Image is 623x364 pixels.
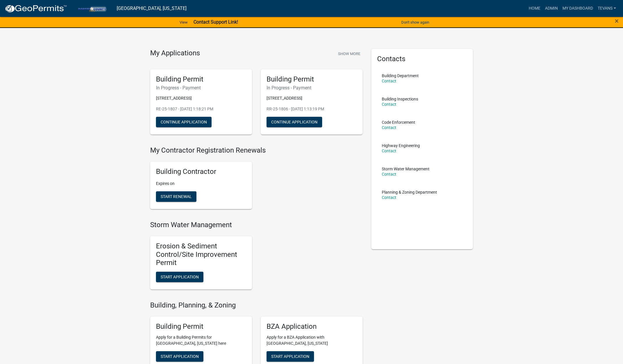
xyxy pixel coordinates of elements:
[194,19,238,25] strong: Contact Support Link!
[336,49,363,59] button: Show More
[399,17,432,27] button: Don't show again
[382,167,429,171] p: Storm Water Management
[177,17,190,27] a: View
[382,102,396,107] a: Contact
[382,195,396,200] a: Contact
[117,3,187,13] a: [GEOGRAPHIC_DATA], [US_STATE]
[377,55,467,63] h5: Contacts
[150,49,200,58] h4: My Applications
[156,117,212,127] button: Continue Application
[156,95,246,101] p: [STREET_ADDRESS]
[267,334,357,347] p: Apply for a BZA Application with [GEOGRAPHIC_DATA], [US_STATE]
[560,3,595,14] a: My Dashboard
[267,351,314,362] button: Start Application
[150,146,363,214] wm-registration-list-section: My Contractor Registration Renewals
[267,106,357,112] p: RR-25-1806 - [DATE] 1:13:19 PM
[382,79,396,83] a: Contact
[267,322,357,331] h5: BZA Application
[156,242,246,267] h5: Erosion & Sediment Control/Site Improvement Permit
[271,354,309,358] span: Start Application
[267,117,322,127] button: Continue Application
[267,75,357,84] h5: Building Permit
[156,334,246,347] p: Apply for a Building Permits for [GEOGRAPHIC_DATA], [US_STATE] here
[382,190,437,194] p: Planning & Zoning Department
[156,167,246,176] h5: Building Contractor
[526,3,543,14] a: Home
[161,275,199,279] span: Start Application
[156,75,246,84] h5: Building Permit
[382,125,396,130] a: Contact
[543,3,560,14] a: Admin
[156,272,203,282] button: Start Application
[150,301,363,310] h4: Building, Planning, & Zoning
[156,106,246,112] p: RE-25-1807 - [DATE] 1:18:21 PM
[382,149,396,153] a: Contact
[382,74,419,78] p: Building Department
[382,172,396,176] a: Contact
[382,97,418,101] p: Building Inspections
[156,181,246,187] p: Expires on
[615,17,619,25] span: ×
[267,95,357,101] p: [STREET_ADDRESS]
[161,194,192,199] span: Start Renewal
[615,17,619,24] button: Close
[382,120,415,124] p: Code Enforcement
[150,146,363,155] h4: My Contractor Registration Renewals
[156,351,203,362] button: Start Application
[161,354,199,358] span: Start Application
[382,144,420,148] p: Highway Engineering
[595,3,618,14] a: tevans
[150,221,363,229] h4: Storm Water Management
[156,85,246,91] h6: In Progress - Payment
[156,191,196,202] button: Start Renewal
[267,85,357,91] h6: In Progress - Payment
[156,322,246,331] h5: Building Permit
[72,4,112,12] img: Porter County, Indiana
